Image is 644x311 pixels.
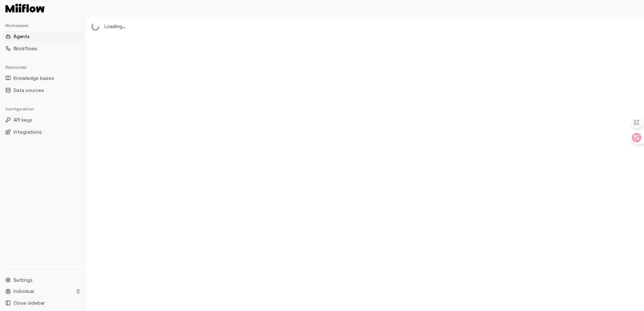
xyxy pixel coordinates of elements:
[13,45,37,52] span: Workflows
[13,288,34,295] p: Individual
[13,277,33,283] span: Settings
[3,62,84,73] div: Resources
[84,18,89,311] button: Toggle Sidebar
[3,85,84,96] button: Data sources
[3,20,84,31] div: Workspace
[13,87,44,94] span: Data sources
[13,33,30,40] span: Agents
[3,73,84,83] button: Knowledge bases
[5,4,44,12] img: Logo
[104,23,639,30] p: Loading…
[13,116,32,123] span: API keys
[13,300,45,306] span: Close sidebar
[3,31,84,42] button: Agents
[3,275,84,285] button: Settings
[3,104,84,114] div: Configuration
[3,298,84,308] button: Close sidebar
[3,287,84,296] button: Individual
[3,114,84,125] button: API keys
[13,129,42,135] span: Integrations
[3,43,84,54] button: Workflows
[13,75,54,81] span: Knowledge bases
[3,127,84,137] button: Integrations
